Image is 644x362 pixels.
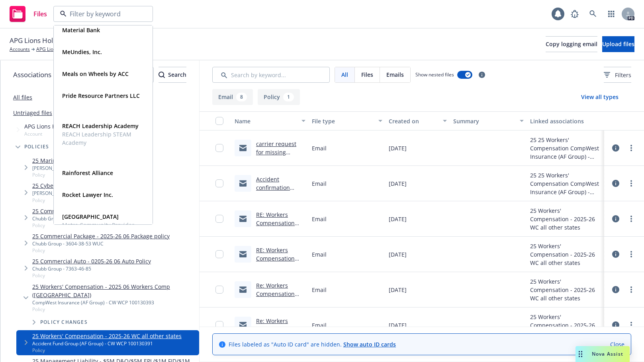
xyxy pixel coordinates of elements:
button: Linked associations [527,111,604,130]
a: 25 Commercial Umbrella - [PERSON_NAME] [32,207,148,215]
div: 25 25 Workers' Compensation CompWest Insurance (AF Group) - Amend multiple class codes [530,171,601,196]
div: Created on [389,117,438,125]
a: 25 Workers' Compensation - 2025-26 WC all other states [32,332,182,340]
span: Policy [32,247,170,254]
input: Toggle Row Selected [215,215,223,223]
strong: MeUndies, Inc. [62,48,102,56]
span: Show nested files [415,71,454,78]
span: [DATE] [389,215,407,223]
a: Report a Bug [567,6,583,22]
span: Email [312,250,327,259]
a: Accident confirmation wrong payrolls used on Endt [256,175,296,208]
a: RE: Workers Compensation Policies Effective [DATE] [256,211,300,243]
span: Policy [32,171,115,178]
a: RE: Workers Compensation Policies Effective [DATE] [256,246,300,279]
strong: REACH Leadership Academy [62,122,139,130]
span: REACH Leadership STEAM Academy [62,130,143,147]
a: 25 Cyber - Cyber/Cargo [32,181,124,190]
span: Copy logging email [546,40,597,48]
input: Toggle Row Selected [215,179,223,187]
a: Accounts [10,46,30,53]
a: APG Lions Holdings, LLC [36,46,90,53]
span: APG Lions Holdings, LLC [24,122,88,130]
div: Name [235,117,297,125]
strong: Rocket Lawyer Inc. [62,191,113,199]
div: Chubb Group - 7363-46-85 [32,265,151,272]
input: Toggle Row Selected [215,321,223,329]
span: Email [312,144,327,152]
span: Filters [604,71,631,79]
div: 1 [283,93,294,101]
span: Email [312,321,327,329]
span: Account [24,130,88,137]
span: Files labeled as "Auto ID card" are hidden. [229,340,396,348]
a: Show auto ID cards [343,341,396,348]
button: Copy logging email [546,36,597,52]
button: Name [231,111,309,130]
span: Associations [13,70,51,80]
a: more [626,285,636,294]
a: Close [610,340,624,348]
a: 25 Workers' Compensation - 2025 06 Workers Comp ([GEOGRAPHIC_DATA]) [32,282,196,299]
a: more [626,143,636,153]
span: [DATE] [389,321,407,329]
input: Select all [215,117,223,125]
div: Linked associations [530,117,601,125]
a: Re: Workers Compensation Policies Effective [DATE] [256,317,300,350]
span: Metro Community Provider Network, Inc. [62,221,143,237]
span: All [341,70,348,79]
span: Nova Assist [592,350,623,357]
input: Toggle Row Selected [215,286,223,294]
span: Policy [32,347,182,354]
a: Search [585,6,601,22]
input: Search by keyword... [212,67,330,83]
span: Policy [32,197,124,204]
button: Policy [258,89,300,105]
strong: Meals on Wheels by ACC [62,70,129,78]
a: 25 Commercial Auto - 0205-26 06 Auto Policy [32,257,151,265]
div: CompWest Insurance (AF Group) - CW WCP 100130393 [32,299,196,306]
span: [DATE] [389,286,407,294]
a: 25 Marine Cargo - Open Cover [32,156,115,165]
button: Filters [604,67,631,83]
span: Emails [386,70,404,79]
a: more [626,179,636,188]
div: Chubb Group - 7819-95-76 [32,215,148,222]
svg: Search [159,72,165,78]
strong: Pride Resource Partners LLC [62,92,140,99]
a: Switch app [603,6,619,22]
div: 25 Workers' Compensation - 2025-26 WC all other states [530,313,601,338]
a: Re: Workers Compensation Policies Effective [DATE] [256,282,300,314]
span: [DATE] [389,144,407,152]
span: Email [312,286,327,294]
span: Filters [615,71,631,79]
a: carrier request for missing addresses for WC [256,140,303,164]
strong: Rainforest Alliance [62,169,113,177]
span: Policy [32,306,196,313]
button: Email [212,89,253,105]
div: 25 Workers' Compensation - 2025-26 WC all other states [530,206,601,232]
button: Summary [450,111,527,130]
button: File type [309,111,386,130]
span: Files [361,70,373,79]
div: Drag to move [575,346,585,362]
span: Policy changes [40,320,88,325]
span: Upload files [602,40,634,48]
span: [DATE] [389,250,407,259]
a: Untriaged files [13,109,52,117]
a: more [626,320,636,330]
button: View all types [568,89,631,105]
a: more [626,214,636,224]
span: APG Lions Holdings, LLC [10,35,84,46]
strong: [GEOGRAPHIC_DATA] [62,213,119,220]
span: Email [312,179,327,188]
button: SearchSearch [159,67,186,83]
a: more [626,249,636,259]
div: 8 [236,93,247,101]
div: 25 Workers' Compensation - 2025-26 WC all other states [530,277,601,302]
div: Chubb Group - 3604-38-53 WUC [32,240,170,247]
div: 25 25 Workers' Compensation CompWest Insurance (AF Group) - Amend multiple class codes [530,136,601,161]
button: Upload files [602,36,634,52]
button: Created on [386,111,450,130]
span: Email [312,215,327,223]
